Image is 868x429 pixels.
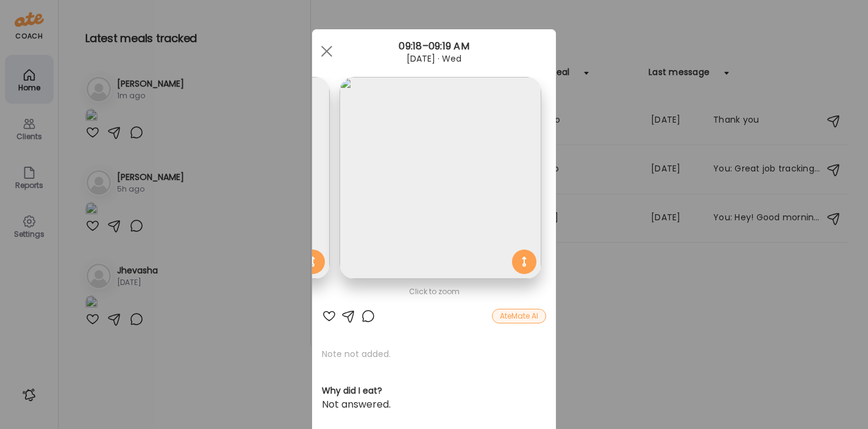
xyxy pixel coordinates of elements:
[322,384,546,397] h3: Why did I eat?
[322,348,546,360] p: Note not added.
[322,284,546,299] div: Click to zoom
[340,77,541,279] img: images%2FXN9OW3ft64gbIELfPgIgbqRHuOB2%2FPxv448FZ0sofiXTyaTK3%2FM3yTggrg1NQDhCqUIdpJ_1080
[312,54,556,63] div: [DATE] · Wed
[322,397,546,412] div: Not answered.
[492,309,546,323] div: AteMate AI
[312,39,556,54] div: 09:18–09:19 AM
